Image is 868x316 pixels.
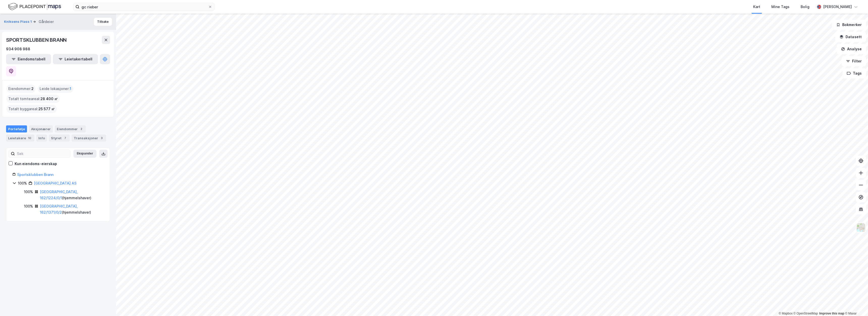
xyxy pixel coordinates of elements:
[819,312,844,315] a: Improve this map
[40,203,104,215] div: ( hjemmelshaver )
[835,32,866,42] button: Datasett
[40,96,58,102] span: 28 400 ㎡
[24,203,33,209] div: 100%
[38,85,73,93] div: Leide lokasjoner :
[6,54,51,64] button: Eiendomstabell
[15,150,70,157] input: Søk
[39,19,54,25] div: Gårdeier
[6,95,60,103] div: Totalt tomteareal :
[801,4,809,10] div: Bolig
[8,2,61,11] img: logo.f888ab2527a4732fd821a326f86c7f29.svg
[771,4,790,10] div: Mine Tags
[40,189,104,201] div: ( hjemmelshaver )
[6,36,68,44] div: SPORTSKLUBBEN BRANN
[856,223,866,232] img: Z
[753,4,760,10] div: Kart
[79,3,208,11] input: Søk på adresse, matrikkel, gårdeiere, leietakere eller personer
[843,292,868,316] div: Kontrollprogram for chat
[29,125,53,132] div: Aksjonærer
[6,125,27,132] div: Portefølje
[6,85,36,93] div: Eiendommer :
[70,86,71,92] span: 1
[15,161,57,167] div: Kun eiendoms-eierskap
[18,180,27,186] div: 100%
[40,190,78,200] a: [GEOGRAPHIC_DATA], 162/1224/0/1
[79,126,84,131] div: 2
[17,172,53,177] a: Sportsklubben Brann
[73,150,96,158] button: Ekspander
[34,181,76,185] a: [GEOGRAPHIC_DATA] AS
[842,56,866,66] button: Filter
[40,204,78,214] a: [GEOGRAPHIC_DATA], 162/1371/0/2
[779,312,793,315] a: Mapbox
[31,86,34,92] span: 2
[94,18,112,26] button: Tilbake
[823,4,852,10] div: [PERSON_NAME]
[843,292,868,316] iframe: Chat Widget
[843,68,866,78] button: Tags
[99,136,104,141] div: 3
[6,105,57,113] div: Totalt byggareal :
[4,19,33,24] button: Kniksens Plass 1
[6,134,34,142] div: Leietakere
[53,54,98,64] button: Leietakertabell
[24,189,33,195] div: 100%
[837,44,866,54] button: Analyse
[794,312,818,315] a: OpenStreetMap
[6,46,30,52] div: 934 908 988
[55,125,86,132] div: Eiendommer
[49,134,70,142] div: Styret
[832,20,866,30] button: Bokmerker
[72,134,106,142] div: Transaksjoner
[63,136,68,141] div: 7
[36,134,47,142] div: Info
[27,136,32,141] div: 10
[38,106,55,112] span: 25 577 ㎡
